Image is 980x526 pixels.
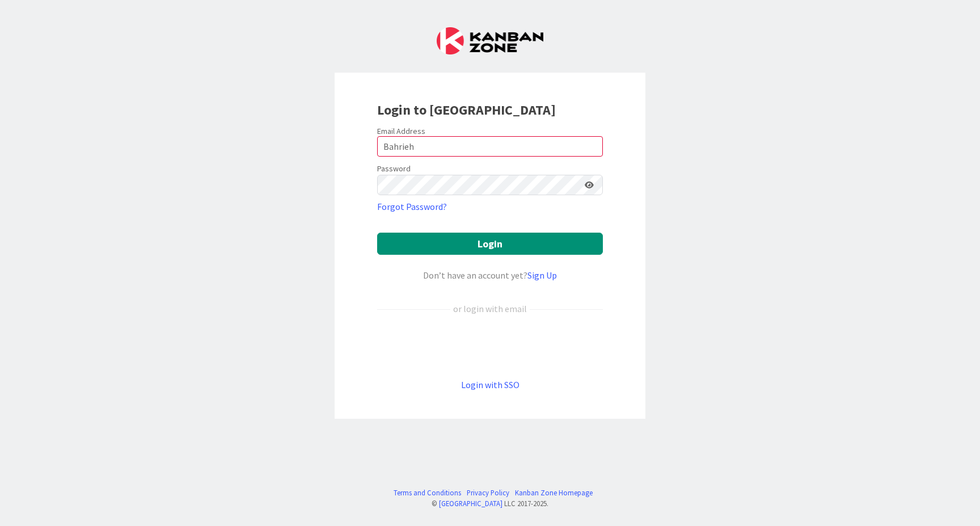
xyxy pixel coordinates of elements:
b: Login to [GEOGRAPHIC_DATA] [377,101,556,119]
img: Kanban Zone [437,27,543,54]
a: Terms and Conditions [394,487,461,498]
a: Kanban Zone Homepage [515,487,593,498]
div: © LLC 2017- 2025 . [388,498,593,509]
a: Login with SSO [461,379,519,390]
iframe: Schaltfläche „Über Google anmelden“ [371,334,609,359]
button: Login [377,233,603,255]
a: Forgot Password? [377,200,447,213]
label: Email Address [377,126,425,136]
div: Über Google anmelden. Wird in neuem Tab geöffnet. [377,334,603,359]
a: Sign Up [527,270,557,281]
div: Don’t have an account yet? [377,268,603,282]
a: Privacy Policy [467,487,509,498]
label: Password [377,163,411,175]
a: [GEOGRAPHIC_DATA] [439,499,502,508]
div: or login with email [450,302,530,315]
